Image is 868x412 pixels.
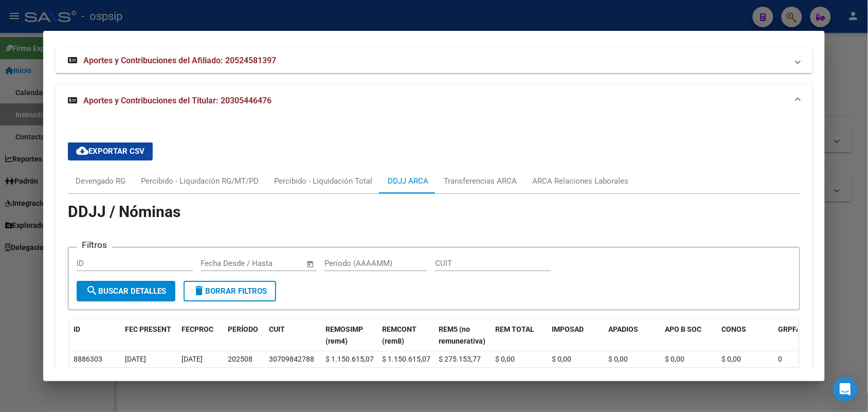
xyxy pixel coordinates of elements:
[661,318,717,352] datatable-header-cell: APO B SOC
[86,286,166,296] span: Buscar Detalles
[495,355,515,363] span: $ 0,00
[251,259,301,268] input: Fecha fin
[444,175,517,187] div: Transferencias ARCA
[665,325,701,333] span: APO B SOC
[193,286,267,296] span: Borrar Filtros
[77,281,175,301] button: Buscar Detalles
[439,355,481,363] span: $ 275.153,77
[125,355,146,363] span: [DATE]
[76,147,144,156] span: Exportar CSV
[201,259,242,268] input: Fecha inicio
[552,325,584,333] span: IMPOSAD
[491,318,548,352] datatable-header-cell: REM TOTAL
[717,318,774,352] datatable-header-cell: CONOS
[382,325,417,345] span: REMCONT (rem8)
[378,318,435,352] datatable-header-cell: REMCONT (rem8)
[604,318,661,352] datatable-header-cell: APADIOS
[86,284,98,297] mat-icon: search
[228,325,258,333] span: PERÍODO
[325,325,363,345] span: REMOSIMP (rem4)
[68,142,153,160] button: Exportar CSV
[439,325,485,345] span: REM5 (no remunerativa)
[265,318,321,352] datatable-header-cell: CUIT
[388,175,428,187] div: DDJJ ARCA
[833,377,858,402] div: Open Intercom Messenger
[274,175,372,187] div: Percibido - Liquidación Total
[721,325,746,333] span: CONOS
[76,145,88,157] mat-icon: cloud_download
[608,355,628,363] span: $ 0,00
[325,355,374,363] span: $ 1.150.615,07
[224,318,265,352] datatable-header-cell: PERÍODO
[665,355,684,363] span: $ 0,00
[552,355,571,363] span: $ 0,00
[778,325,807,333] span: GRPFAM
[304,258,316,270] button: Open calendar
[141,175,259,187] div: Percibido - Liquidación RG/MT/PD
[548,318,604,352] datatable-header-cell: IMPOSAD
[121,318,177,352] datatable-header-cell: FEC PRESENT
[68,203,180,221] span: DDJJ / Nóminas
[74,355,102,363] span: 8886303
[774,318,820,352] datatable-header-cell: GRPFAM
[321,318,378,352] datatable-header-cell: REMOSIMP (rem4)
[382,355,430,363] span: $ 1.150.615,07
[435,318,491,352] datatable-header-cell: REM5 (no remunerativa)
[608,325,638,333] span: APADIOS
[76,175,125,187] div: Devengado RG
[74,325,80,333] span: ID
[269,325,285,333] span: CUIT
[184,281,276,301] button: Borrar Filtros
[778,355,782,363] span: 0
[495,325,534,333] span: REM TOTAL
[182,325,213,333] span: FECPROC
[56,84,812,117] mat-expansion-panel-header: Aportes y Contribuciones del Titular: 20305446476
[721,355,741,363] span: $ 0,00
[77,239,112,250] h3: Filtros
[532,175,628,187] div: ARCA Relaciones Laborales
[182,355,203,363] span: [DATE]
[69,318,121,352] datatable-header-cell: ID
[193,284,205,297] mat-icon: delete
[228,355,252,363] span: 202508
[125,325,171,333] span: FEC PRESENT
[269,353,314,365] div: 30709842788
[56,48,812,73] mat-expansion-panel-header: Aportes y Contribuciones del Afiliado: 20524581397
[83,56,276,65] span: Aportes y Contribuciones del Afiliado: 20524581397
[83,96,272,105] span: Aportes y Contribuciones del Titular: 20305446476
[177,318,224,352] datatable-header-cell: FECPROC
